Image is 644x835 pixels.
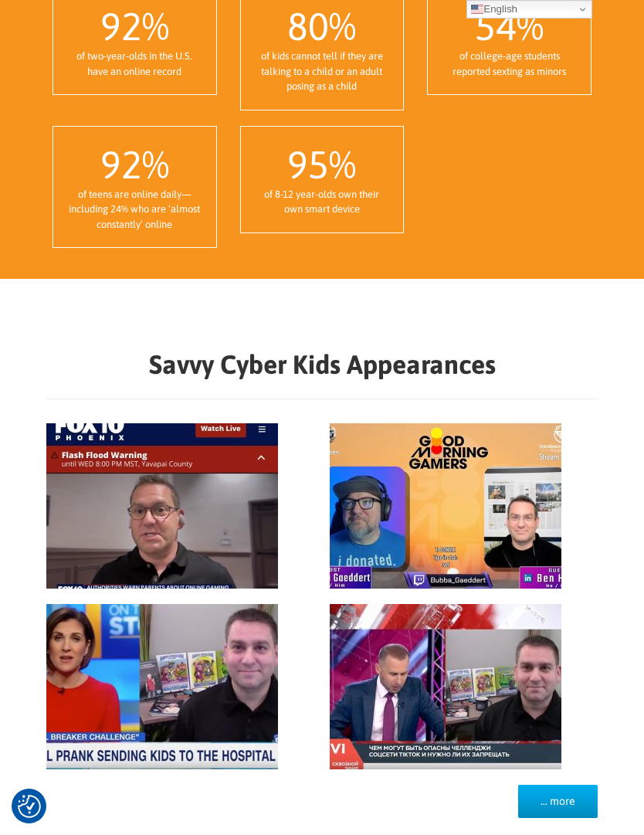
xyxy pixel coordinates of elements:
img: en [471,3,483,15]
button: Consent Preferences [18,795,41,818]
div: of 8-12 year-olds own their own smart device [256,187,388,217]
span: 54 [475,4,517,49]
div: of college-age students reported sexting as minors [443,49,575,79]
div: of two-year-olds in the U.S. have an online record [69,49,201,79]
a: … more [518,785,598,818]
span: % [329,142,356,187]
span: 80 [287,4,329,49]
span: 95 [287,142,329,187]
span: % [142,4,169,49]
span: % [329,4,356,49]
div: of teens are online daily—including 24% who are ‘almost constantly’ online [69,187,201,233]
div: of kids cannot tell if they are talking to a child or an adult posing as a child [256,49,388,94]
span: % [142,142,169,187]
span: … more [541,795,575,808]
span: 92 [100,142,142,187]
span: 92 [100,4,142,49]
span: % [517,4,544,49]
img: Revisit consent button [18,795,41,818]
strong: Savvy Cyber Kids Appearances [149,349,496,379]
